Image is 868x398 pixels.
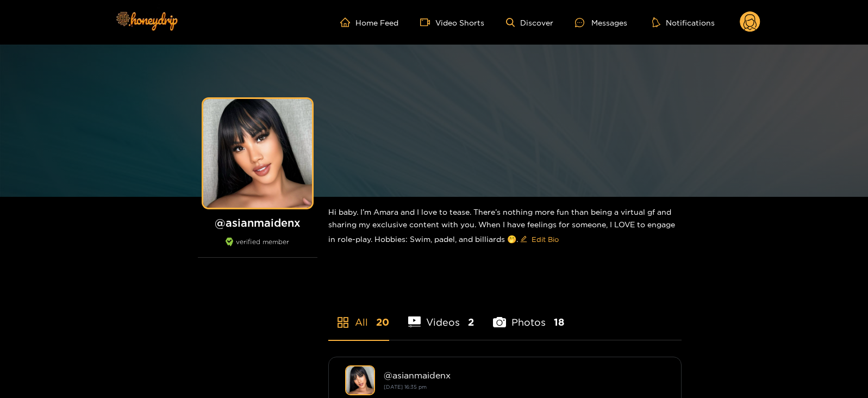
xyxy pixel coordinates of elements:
[554,315,564,329] span: 18
[420,17,435,27] span: video-camera
[518,231,561,248] button: editEdit Bio
[336,316,349,329] span: appstore
[340,17,398,27] a: Home Feed
[384,370,665,380] div: @ asianmaidenx
[328,197,682,257] div: Hi baby. I’m Amara and I love to tease. There’s nothing more fun than being a virtual gf and shar...
[532,234,559,245] span: Edit Bio
[408,291,474,340] li: Videos
[575,16,627,29] div: Messages
[340,17,355,27] span: home
[493,291,564,340] li: Photos
[649,17,718,28] button: Notifications
[506,18,553,27] a: Discover
[468,315,474,329] span: 2
[345,365,375,395] img: asianmaidenx
[384,384,427,390] small: [DATE] 16:35 pm
[328,291,389,340] li: All
[520,235,527,244] span: edit
[376,315,389,329] span: 20
[420,17,484,27] a: Video Shorts
[198,238,317,258] div: verified member
[198,216,317,229] h1: @ asianmaidenx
